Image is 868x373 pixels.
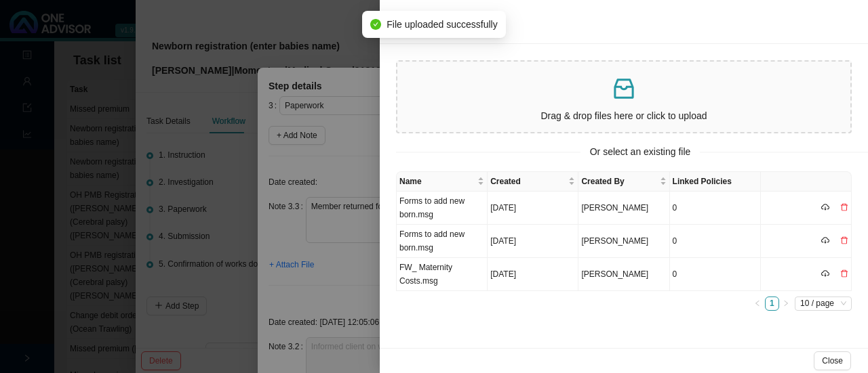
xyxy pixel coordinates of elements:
td: 0 [670,258,761,291]
span: 10 / page [800,297,846,310]
button: right [779,297,793,311]
span: delete [840,236,848,244]
td: [DATE] [488,192,578,225]
span: Name [399,175,475,188]
th: Created By [578,172,669,192]
td: Forms to add new born.msg [397,192,488,225]
div: Page Size [795,297,852,311]
span: Close [822,354,843,368]
span: Created By [581,175,656,188]
button: left [751,297,765,311]
button: Close [814,351,851,370]
td: [DATE] [488,258,578,291]
span: inbox [610,75,637,102]
td: Forms to add new born.msg [397,225,488,258]
span: delete [840,203,848,211]
th: Name [397,172,488,192]
span: cloud-download [821,269,829,278]
span: cloud-download [821,203,829,211]
span: Or select an existing file [580,144,701,160]
a: 1 [766,297,778,310]
td: 0 [670,192,761,225]
li: Next Page [779,297,793,311]
span: [PERSON_NAME] [581,203,648,213]
li: Previous Page [751,297,765,311]
td: [DATE] [488,225,578,258]
span: right [783,300,789,307]
span: left [754,300,761,307]
li: 1 [765,297,779,311]
span: Created [490,175,566,188]
span: [PERSON_NAME] [581,269,648,279]
span: File uploaded successfully [387,17,497,32]
span: cloud-download [821,236,829,244]
p: Drag & drop files here or click to upload [403,108,845,124]
span: [PERSON_NAME] [581,236,648,246]
th: Linked Policies [670,172,761,192]
th: Created [488,172,578,192]
td: 0 [670,225,761,258]
span: delete [840,269,848,278]
span: inboxDrag & drop files here or click to upload [397,62,850,132]
td: FW_ Maternity Costs.msg [397,258,488,291]
span: check-circle [370,19,381,30]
